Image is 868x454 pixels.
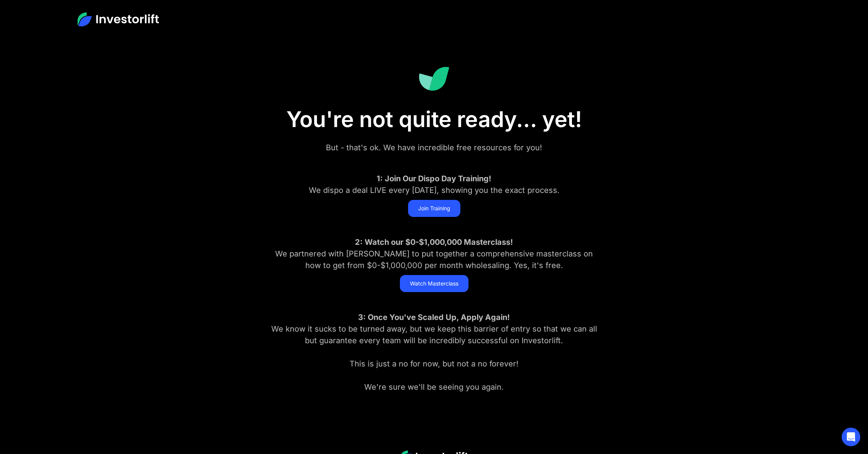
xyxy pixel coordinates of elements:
[400,275,468,292] a: Watch Masterclass
[267,311,601,393] div: We know it sucks to be turned away, but we keep this barrier of entry so that we can all but guar...
[358,313,510,322] strong: 3: Once You've Scaled Up, Apply Again!
[267,173,601,196] div: We dispo a deal LIVE every [DATE], showing you the exact process.
[267,236,601,271] div: We partnered with [PERSON_NAME] to put together a comprehensive masterclass on how to get from $0...
[377,174,491,183] strong: 1: Join Our Dispo Day Training!
[418,67,449,91] img: Investorlift Dashboard
[240,107,628,132] h1: You're not quite ready... yet!
[842,428,860,446] div: Open Intercom Messenger
[355,237,513,247] strong: 2: Watch our $0-$1,000,000 Masterclass!
[267,142,601,153] div: But - that's ok. We have incredible free resources for you!
[408,200,460,217] a: Join Training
